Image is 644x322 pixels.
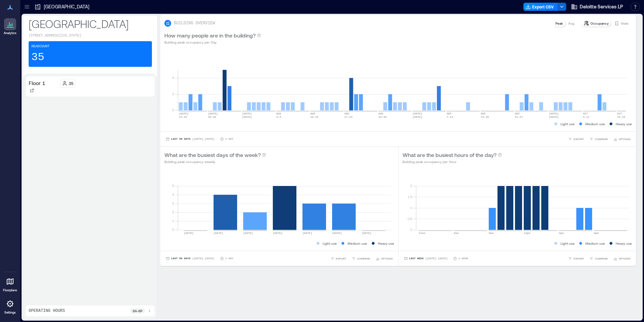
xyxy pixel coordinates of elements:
[447,115,453,118] text: 7-13
[523,3,558,11] button: Export CSV
[402,255,449,262] button: Last Week |[DATE]-[DATE]
[560,241,575,246] p: Light use
[329,255,348,262] button: EXPORT
[458,257,468,261] p: 1 Hour
[2,16,19,37] a: Analytics
[568,21,574,26] p: Avg
[619,137,631,141] span: OPTIONS
[617,115,625,118] text: 12-18
[555,21,563,26] p: Peak
[619,257,631,261] span: OPTIONS
[590,21,609,26] p: Occupancy
[29,17,152,30] p: [GEOGRAPHIC_DATA]
[332,232,342,235] text: [DATE]
[214,232,223,235] text: [DATE]
[164,151,261,159] p: What are the busiest days of the week?
[567,136,585,142] button: EXPORT
[172,219,174,223] tspan: 1
[350,255,372,262] button: COMPARE
[402,159,502,164] p: Building peak occupancy per Hour
[336,257,346,261] span: EXPORT
[616,241,632,246] p: Heavy use
[348,241,367,246] p: Medium use
[447,112,452,115] text: SEP
[585,241,605,246] p: Medium use
[243,232,253,235] text: [DATE]
[515,112,520,115] text: SEP
[242,112,252,115] text: [DATE]
[549,112,559,115] text: [DATE]
[362,232,372,235] text: [DATE]
[588,136,609,142] button: COMPARE
[612,136,632,142] button: OPTIONS
[242,115,252,118] text: [DATE]
[379,112,384,115] text: AUG
[560,121,575,127] p: Light use
[559,232,564,235] text: 4pm
[29,79,45,87] p: Floor 1
[378,241,394,246] p: Heavy use
[310,115,318,118] text: 10-16
[164,255,216,262] button: Last 90 Days |[DATE]-[DATE]
[164,136,216,142] button: Last 90 Days |[DATE]-[DATE]
[524,232,530,235] text: 12pm
[4,311,16,315] p: Settings
[379,115,387,118] text: 24-30
[276,112,281,115] text: AUG
[583,115,589,118] text: 5-11
[172,192,174,196] tspan: 4
[29,308,65,314] p: Operating Hours
[172,201,174,205] tspan: 3
[44,3,89,10] p: [GEOGRAPHIC_DATA]
[179,115,187,118] text: 13-19
[481,112,486,115] text: SEP
[273,232,283,235] text: [DATE]
[31,51,44,64] p: 35
[402,151,496,159] p: What are the busiest hours of the day?
[164,159,266,164] p: Building peak occupancy weekly
[374,255,394,262] button: OPTIONS
[574,257,584,261] span: EXPORT
[594,232,599,235] text: 8pm
[357,257,370,261] span: COMPARE
[344,112,349,115] text: AUG
[410,206,412,210] tspan: 1
[489,232,494,235] text: 8am
[225,257,233,261] p: 1 Day
[208,115,216,118] text: 20-26
[172,227,174,232] tspan: 0
[381,257,393,261] span: OPTIONS
[583,112,588,115] text: OCT
[585,121,605,127] p: Medium use
[612,255,632,262] button: OPTIONS
[172,108,174,112] tspan: 0
[407,195,412,199] tspan: 1.5
[172,92,174,96] tspan: 2
[567,255,585,262] button: EXPORT
[69,81,73,86] p: 35
[413,112,422,115] text: [DATE]
[413,115,422,118] text: [DATE]
[616,121,632,127] p: Heavy use
[29,33,152,38] p: [STREET_ADDRESS][US_STATE]
[595,257,608,261] span: COMPARE
[174,21,215,26] p: BUILDING OVERVIEW
[172,184,174,188] tspan: 5
[208,112,218,115] text: [DATE]
[580,3,623,10] span: Deloitte Services LP
[172,76,174,80] tspan: 4
[133,308,142,314] p: 8a - 6p
[179,112,189,115] text: [DATE]
[344,115,352,118] text: 17-23
[225,137,233,141] p: 1 Day
[310,112,315,115] text: AUG
[617,112,622,115] text: OCT
[3,288,17,292] p: Floorplans
[595,137,608,141] span: COMPARE
[184,232,194,235] text: [DATE]
[1,273,19,294] a: Floorplans
[574,137,584,141] span: EXPORT
[323,241,337,246] p: Light use
[302,232,312,235] text: [DATE]
[164,31,256,39] p: How many people are in the building?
